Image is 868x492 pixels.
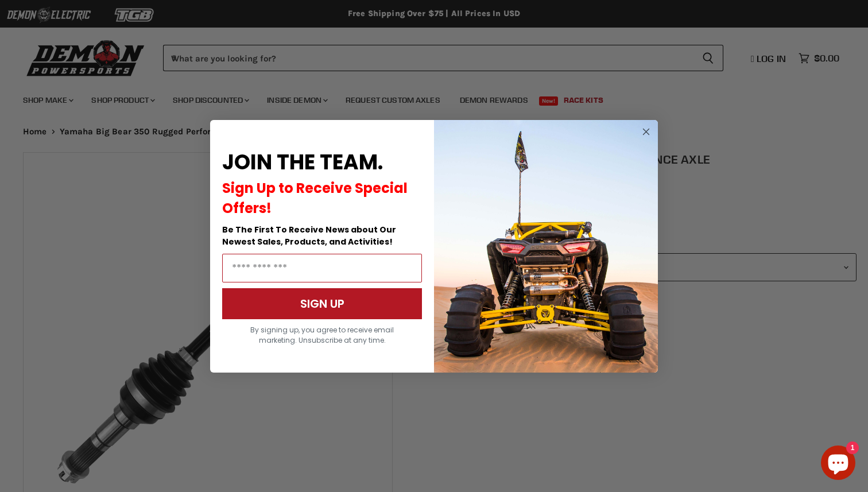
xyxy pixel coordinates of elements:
[222,288,422,319] button: SIGN UP
[222,224,396,247] span: Be The First To Receive News about Our Newest Sales, Products, and Activities!
[222,254,422,282] input: Email Address
[639,125,653,139] button: Close dialog
[222,148,383,177] span: JOIN THE TEAM.
[250,325,394,345] span: By signing up, you agree to receive email marketing. Unsubscribe at any time.
[817,445,859,483] inbox-online-store-chat: Shopify online store chat
[222,179,408,218] span: Sign Up to Receive Special Offers!
[434,120,658,373] img: a9095488-b6e7-41ba-879d-588abfab540b.jpeg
